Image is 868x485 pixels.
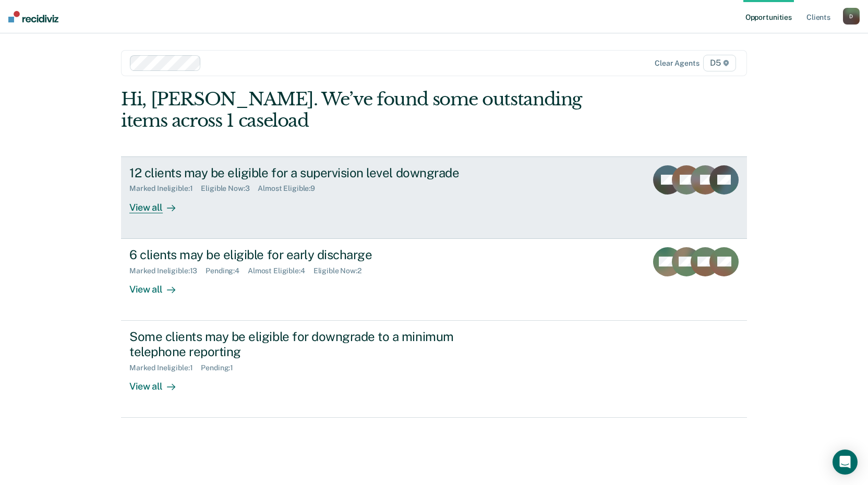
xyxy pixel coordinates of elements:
div: Pending : 4 [206,266,248,275]
div: Marked Ineligible : 13 [129,266,206,275]
div: Almost Eligible : 9 [258,184,323,193]
a: Some clients may be eligible for downgrade to a minimum telephone reportingMarked Ineligible:1Pen... [121,321,747,418]
a: 6 clients may be eligible for early dischargeMarked Ineligible:13Pending:4Almost Eligible:4Eligib... [121,239,747,321]
div: Eligible Now : 2 [314,266,370,275]
div: Open Intercom Messenger [833,450,858,475]
div: View all [129,275,188,295]
div: Hi, [PERSON_NAME]. We’ve found some outstanding items across 1 caseload [121,89,622,131]
span: D5 [703,55,736,71]
div: View all [129,193,188,213]
div: 6 clients may be eligible for early discharge [129,247,496,262]
div: Clear agents [655,59,699,68]
a: 12 clients may be eligible for a supervision level downgradeMarked Ineligible:1Eligible Now:3Almo... [121,156,747,239]
div: Some clients may be eligible for downgrade to a minimum telephone reporting [129,329,496,359]
div: Marked Ineligible : 1 [129,184,201,193]
div: Almost Eligible : 4 [248,266,314,275]
div: Pending : 1 [201,363,242,372]
div: 12 clients may be eligible for a supervision level downgrade [129,165,496,180]
img: Recidiviz [8,11,58,22]
button: D [843,8,860,25]
div: Marked Ineligible : 1 [129,363,201,372]
div: View all [129,372,188,392]
div: Eligible Now : 3 [201,184,258,193]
